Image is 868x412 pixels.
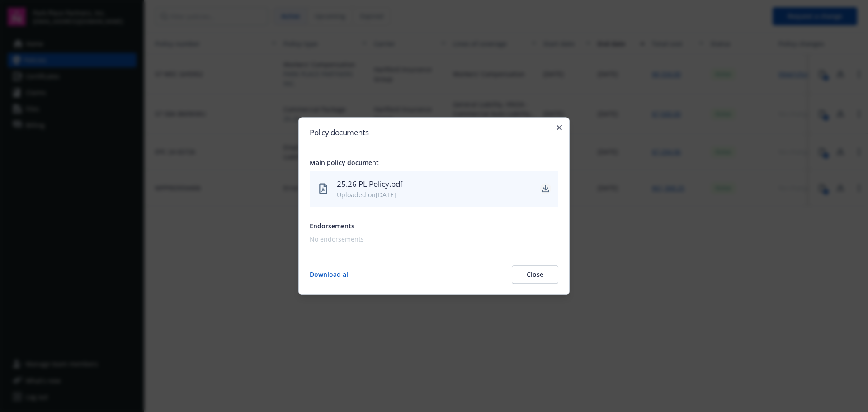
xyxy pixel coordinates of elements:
div: Endorsements [310,221,558,231]
div: Uploaded on [DATE] [337,190,533,199]
div: Main policy document [310,158,558,167]
div: No endorsements [310,234,555,244]
button: Download all [310,265,350,284]
button: Close [512,265,558,284]
div: 25.26 PL Policy.pdf [337,178,533,190]
a: download [540,184,551,194]
h2: Policy documents [310,128,558,136]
